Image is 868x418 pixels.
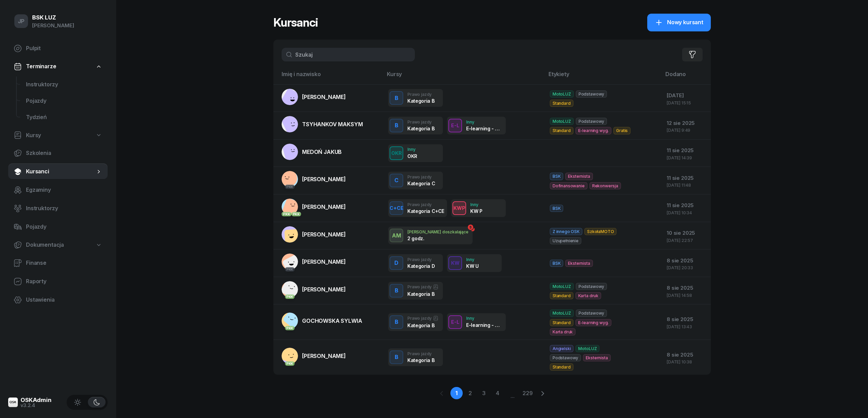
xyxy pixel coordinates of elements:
[273,70,383,84] th: Imię i nazwisko
[576,283,607,290] span: Podstawowy
[282,313,362,329] a: PKKGOCHOWSKA SYLWIA
[667,256,705,265] div: 8 sie 2025
[448,315,462,329] button: E-L
[550,319,573,326] span: Standard
[667,156,705,160] div: [DATE] 14:39
[285,361,295,366] div: PKK
[26,131,41,140] span: Kursy
[448,119,462,132] button: E-L
[282,199,346,215] a: PKKPKK[PERSON_NAME]
[26,204,102,213] span: Instruktorzy
[26,44,102,53] span: Pulpit
[26,80,102,89] span: Instruktorzy
[383,70,544,84] th: Kursy
[575,345,599,352] span: MotoLUZ
[282,348,346,364] a: PKK[PERSON_NAME]
[390,91,403,105] button: B
[407,284,438,290] div: Prawo jazdy
[667,238,705,243] div: [DATE] 22:57
[26,222,102,231] span: Pojazdy
[390,284,403,298] button: B
[407,147,417,152] div: Inny
[282,212,291,216] div: PKK
[26,241,64,249] span: Dokumentacja
[302,176,346,183] span: [PERSON_NAME]
[392,285,401,297] div: B
[407,202,443,207] div: Prawo jazdy
[407,98,434,104] div: Kategoria B
[390,174,403,187] button: C
[550,90,574,98] span: MotoLUZ
[647,14,711,31] a: Nowy kursant
[407,263,435,269] div: Kategoria D
[448,318,462,326] div: E-L
[26,149,102,158] span: Szkolenia
[550,309,574,317] span: MotoLUZ
[667,211,705,215] div: [DATE] 10:34
[550,283,574,290] span: MotoLUZ
[392,92,401,104] div: B
[407,322,438,328] div: Kategoria B
[583,354,610,361] span: Eksternista
[576,309,607,317] span: Podstawowy
[26,113,102,122] span: Tydzień
[550,345,574,352] span: Angielski
[466,120,502,124] div: Inny
[584,228,616,235] span: SzkołaMOTO
[448,256,462,270] button: KW
[448,121,462,130] div: E-L
[285,294,295,299] div: PKK
[667,265,705,270] div: [DATE] 20:33
[8,292,108,308] a: Ustawienia
[565,173,593,180] span: Eksternista
[550,127,573,134] span: Standard
[8,40,108,57] a: Pulpit
[466,126,502,131] div: E-learning - 90 dni
[302,258,346,265] span: [PERSON_NAME]
[26,277,102,286] span: Raporty
[285,267,295,272] div: PKK
[544,70,661,84] th: Etykiety
[282,226,346,243] a: [PERSON_NAME]
[505,387,520,400] span: ...
[26,62,56,71] span: Terminarze
[550,292,573,299] span: Standard
[26,167,95,176] span: Kursanci
[667,325,705,329] div: [DATE] 13:43
[667,315,705,324] div: 8 sie 2025
[407,351,434,356] div: Prawo jazdy
[550,100,573,107] span: Standard
[667,229,705,237] div: 10 sie 2025
[667,293,705,298] div: [DATE] 14:58
[466,263,479,269] div: KW U
[8,255,108,271] a: Finanse
[589,182,621,189] span: Rekonwersja
[667,183,705,187] div: [DATE] 11:48
[8,182,108,198] a: Egzaminy
[392,257,401,269] div: D
[667,128,705,132] div: [DATE] 9:49
[273,16,318,29] h1: Kursanci
[565,260,593,267] span: Eksternista
[407,175,435,179] div: Prawo jazdy
[407,316,438,321] div: Prawo jazdy
[466,316,502,320] div: Inny
[8,200,108,217] a: Instruktorzy
[407,357,434,363] div: Kategoria B
[8,59,108,74] a: Terminarze
[26,296,102,304] span: Ustawienia
[32,15,74,20] div: BSK LUZ
[282,281,346,298] a: PKK[PERSON_NAME]
[282,116,363,132] a: TSYHANKOV MAKSYM
[550,260,564,267] span: BSK
[282,254,346,270] a: PKK[PERSON_NAME]
[667,174,705,183] div: 11 sie 2025
[390,350,403,364] button: B
[491,387,504,399] a: 4
[667,18,703,27] span: Nowy kursant
[302,231,346,238] span: [PERSON_NAME]
[389,149,405,157] div: OKR
[18,18,25,24] span: JP
[8,163,108,180] a: Kursanci
[21,76,108,93] a: Instruktorzy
